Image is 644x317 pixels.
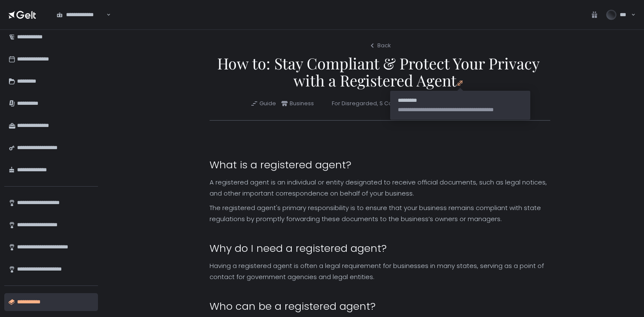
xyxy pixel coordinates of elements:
span: Business [279,100,316,107]
p: A registered agent is an individual or entity designated to receive official documents, such as l... [210,177,550,199]
h2: Who can be a registered agent? [210,300,550,313]
input: Search for option [105,11,106,19]
p: The registered agent's primary responsibility is to ensure that your business remains compliant w... [210,202,550,225]
span: How to: Stay Compliant & Protect Your Privacy with a Registered Agent [210,55,547,89]
p: Having a registered agent is often a legal requirement for businesses in many states, serving as ... [210,260,550,282]
span: +2 [421,100,428,107]
h2: Why do I need a registered agent? [210,242,550,255]
div: Updated on [DATE] [445,99,498,108]
button: Back [371,42,388,49]
h2: What is a registered agent? [210,158,550,172]
span: For Disregarded, S Corporation, [332,100,420,107]
span: Guide [249,100,278,107]
div: Search for option [51,6,111,24]
div: Back [369,42,391,49]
